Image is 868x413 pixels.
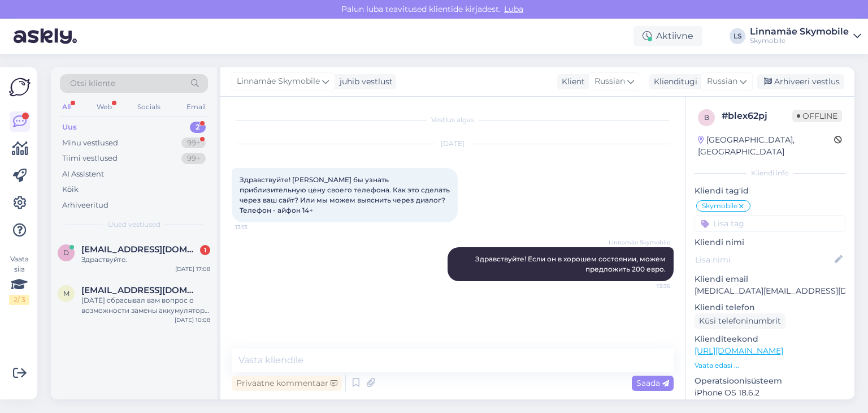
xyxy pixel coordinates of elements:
span: Saada [636,378,669,388]
input: Lisa nimi [695,253,832,266]
span: 13:13 [235,223,277,231]
p: Kliendi telefon [695,302,845,313]
span: b [704,113,709,122]
div: [DATE] 10:08 [175,316,210,324]
div: Tiimi vestlused [62,153,118,164]
div: LS [730,28,745,44]
span: marvinv124@gmail.com [81,285,199,295]
div: Vaata siia [9,254,29,305]
span: Здравствуйте! Если он в хорошем состоянии, можем предложить 200 евро. [475,255,667,273]
p: iPhone OS 18.6.2 [695,387,845,399]
div: Kõik [62,184,79,195]
p: Operatsioonisüsteem [695,375,845,387]
div: AI Assistent [62,169,104,180]
span: Otsi kliente [70,78,115,89]
span: 13:36 [628,282,670,290]
a: [URL][DOMAIN_NAME] [695,346,783,356]
span: Здравствуйте! [PERSON_NAME] бы узнать приблизительную цену своего телефона. Как это сделать через... [240,175,452,214]
div: Vestlus algas [232,115,674,125]
div: [DATE] 17:08 [175,265,210,273]
div: Arhiveeri vestlus [757,74,844,89]
div: Klient [557,76,585,88]
div: Linnamäe Skymobile [750,27,849,36]
span: Offline [792,110,842,122]
div: Klienditugi [649,76,697,88]
div: Здраствуйте. [81,255,210,265]
div: Küsi telefoninumbrit [695,313,785,329]
div: Skymobile [750,36,849,45]
div: [DATE] [232,139,674,149]
img: Askly Logo [9,76,31,98]
div: Privaatne kommentaar [232,376,342,391]
div: # blex62pj [722,109,792,123]
span: m [63,289,70,298]
div: Socials [135,100,163,114]
input: Lisa tag [695,215,845,232]
span: Russian [594,75,625,88]
a: Linnamäe SkymobileSkymobile [750,27,861,45]
span: Linnamäe Skymobile [609,238,670,247]
div: Aktiivne [633,26,702,46]
div: Email [184,100,208,114]
div: All [60,100,73,114]
div: 2 / 3 [9,295,29,305]
span: dmitri5584@mail.ru [81,244,199,255]
div: Arhiveeritud [62,200,108,211]
p: Klienditeekond [695,333,845,345]
p: [MEDICAL_DATA][EMAIL_ADDRESS][DOMAIN_NAME] [695,285,845,297]
div: 1 [200,245,210,255]
span: Luba [501,4,527,14]
span: d [63,248,69,257]
div: [GEOGRAPHIC_DATA], [GEOGRAPHIC_DATA] [698,134,834,158]
div: 99+ [181,153,206,164]
span: Skymobile [702,203,737,209]
p: Kliendi email [695,273,845,285]
div: 2 [190,122,206,133]
div: juhib vestlust [335,76,393,88]
div: Web [94,100,114,114]
p: Kliendi nimi [695,236,845,248]
p: Kliendi tag'id [695,185,845,197]
div: Minu vestlused [62,137,118,149]
div: Kliendi info [695,168,845,178]
div: Uus [62,122,77,133]
div: [DATE] сбрасывал вам вопрос о возможности замены аккумулятора POCO F3 [81,295,210,316]
p: Vaata edasi ... [695,360,845,371]
span: Uued vestlused [108,220,160,230]
span: Russian [707,75,737,88]
span: Linnamäe Skymobile [237,75,320,88]
div: 99+ [181,137,206,149]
